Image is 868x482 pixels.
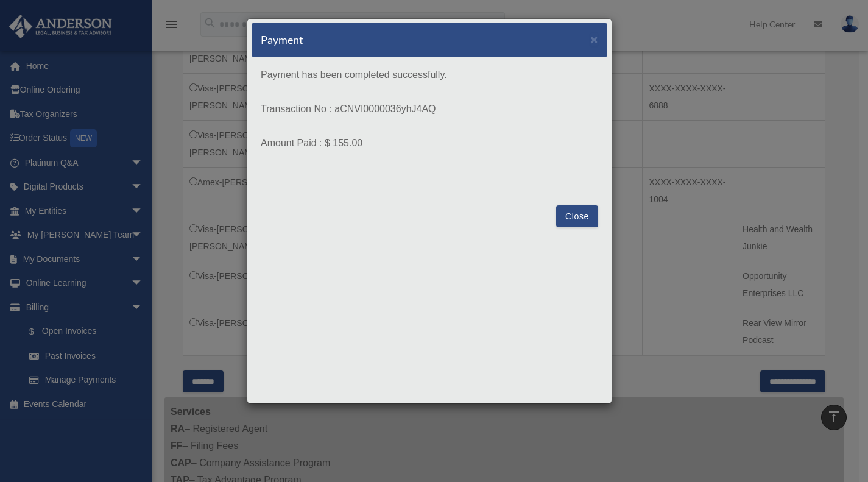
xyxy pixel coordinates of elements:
[261,32,303,48] h5: Payment
[261,101,598,118] p: Transaction No : aCNVI0000036yhJ4AQ
[261,66,598,83] p: Payment has been completed successfully.
[590,32,598,46] span: ×
[261,135,598,152] p: Amount Paid : $ 155.00
[556,205,598,227] button: Close
[590,33,598,46] button: Close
